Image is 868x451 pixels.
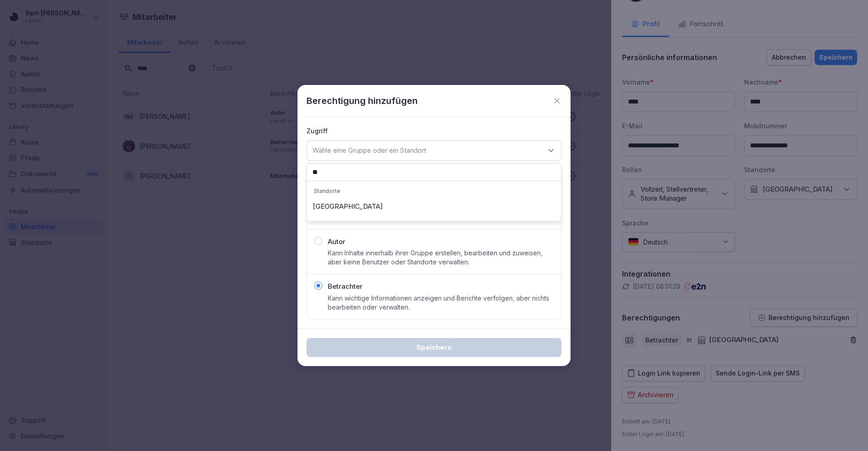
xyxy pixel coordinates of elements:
[328,237,345,247] p: Autor
[307,338,561,357] button: Speichern
[307,126,561,136] p: Zugriff
[309,183,559,198] p: Standorte
[328,249,554,267] p: Kann Inhalte innerhalb ihrer Gruppe erstellen, bearbeiten und zuweisen, aber keine Benutzer oder ...
[328,282,363,292] p: Betrachter
[309,198,559,215] div: [GEOGRAPHIC_DATA]
[307,94,418,108] p: Berechtigung hinzufügen
[328,294,554,312] p: Kann wichtige Informationen anzeigen und Berichte verfolgen, aber nichts bearbeiten oder verwalten.
[312,146,426,155] p: Wähle eine Gruppe oder ein Standort
[314,343,554,352] div: Speichern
